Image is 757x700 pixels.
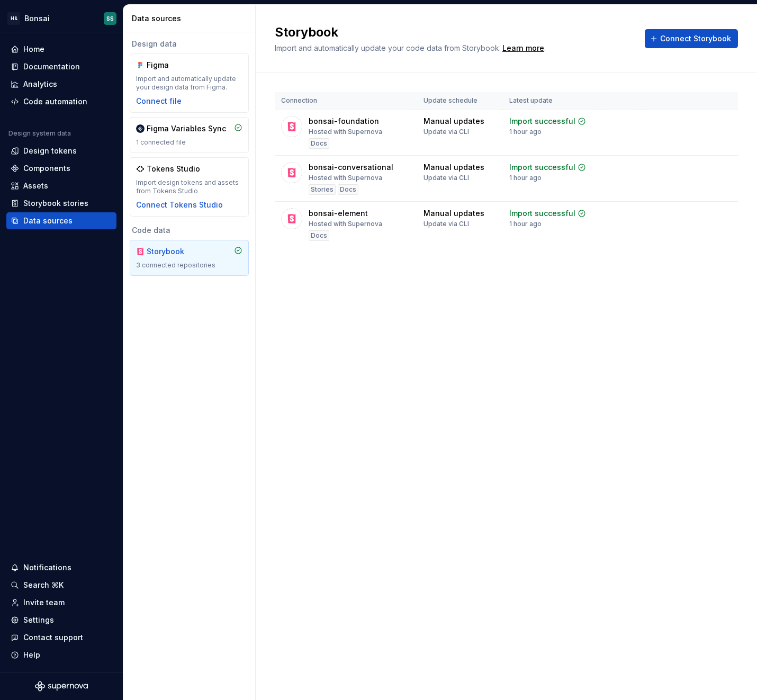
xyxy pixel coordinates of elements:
[423,116,484,127] div: Manual updates
[423,174,469,182] div: Update via CLI
[23,615,54,625] div: Settings
[423,128,469,136] div: Update via CLI
[509,208,575,219] div: Import successful
[509,162,575,173] div: Import successful
[8,129,71,138] div: Design system data
[6,142,116,159] a: Design tokens
[23,146,77,156] div: Design tokens
[660,33,731,44] span: Connect Storybook
[417,92,502,110] th: Update schedule
[275,24,632,41] h2: Storybook
[23,562,71,573] div: Notifications
[136,138,242,147] div: 1 connected file
[23,632,83,643] div: Contact support
[23,79,57,89] div: Analytics
[130,157,249,217] a: Tokens StudioImport design tokens and assets from Tokens StudioConnect Tokens Studio
[309,230,329,241] div: Docs
[23,198,88,209] div: Storybook stories
[309,128,382,136] div: Hosted with Supernova
[23,580,64,590] div: Search ⌘K
[2,7,121,30] button: H&BonsaiSS
[132,13,251,24] div: Data sources
[23,181,48,191] div: Assets
[423,162,484,173] div: Manual updates
[6,58,116,75] a: Documentation
[275,43,501,52] span: Import and automatically update your code data from Storybook.
[6,647,116,663] button: Help
[309,184,336,195] div: Stories
[6,594,116,611] a: Invite team
[6,212,116,229] a: Data sources
[6,76,116,93] a: Analytics
[23,61,80,72] div: Documentation
[136,200,223,210] button: Connect Tokens Studio
[6,559,116,576] button: Notifications
[35,681,88,692] svg: Supernova Logo
[147,60,197,70] div: Figma
[7,12,20,25] div: H&
[309,138,329,149] div: Docs
[503,92,600,110] th: Latest update
[130,240,249,276] a: Storybook3 connected repositories
[309,220,382,228] div: Hosted with Supernova
[6,41,116,58] a: Home
[23,216,73,226] div: Data sources
[423,220,469,228] div: Update via CLI
[23,163,70,174] div: Components
[309,174,382,182] div: Hosted with Supernova
[23,44,44,55] div: Home
[24,13,50,24] div: Bonsai
[509,128,542,136] div: 1 hour ago
[6,612,116,629] a: Settings
[147,164,200,174] div: Tokens Studio
[130,53,249,113] a: FigmaImport and automatically update your design data from Figma.Connect file
[130,117,249,153] a: Figma Variables Sync1 connected file
[147,123,226,134] div: Figma Variables Sync
[309,208,368,219] div: bonsai-element
[23,96,87,107] div: Code automation
[136,261,242,270] div: 3 connected repositories
[136,178,242,195] div: Import design tokens and assets from Tokens Studio
[136,75,242,92] div: Import and automatically update your design data from Figma.
[6,629,116,646] button: Contact support
[6,160,116,177] a: Components
[309,116,379,127] div: bonsai-foundation
[645,29,738,48] button: Connect Storybook
[130,39,249,49] div: Design data
[130,225,249,236] div: Code data
[338,184,358,195] div: Docs
[309,162,393,173] div: bonsai-conversational
[6,93,116,110] a: Code automation
[502,43,544,53] a: Learn more
[6,577,116,594] button: Search ⌘K
[423,208,484,219] div: Manual updates
[509,220,542,228] div: 1 hour ago
[106,14,114,23] div: SS
[509,174,542,182] div: 1 hour ago
[136,96,182,106] button: Connect file
[501,44,546,52] span: .
[509,116,575,127] div: Import successful
[6,177,116,194] a: Assets
[275,92,417,110] th: Connection
[147,246,197,257] div: Storybook
[23,597,65,608] div: Invite team
[6,195,116,212] a: Storybook stories
[23,650,40,660] div: Help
